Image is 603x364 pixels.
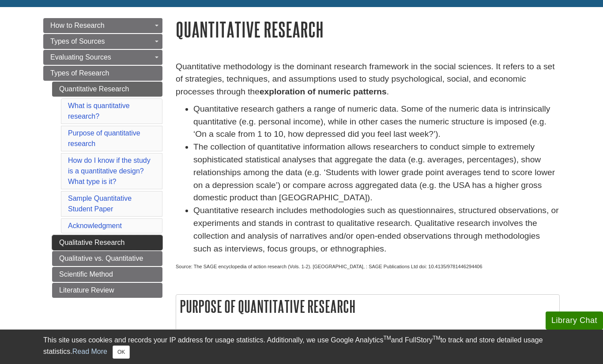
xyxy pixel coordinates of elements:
sup: TM [383,335,391,341]
span: Evaluating Sources [50,53,111,61]
a: How do I know if the study is a quantitative design? What type is it? [68,157,151,185]
li: The collection of quantitative information allows researchers to conduct simple to extremely soph... [193,141,560,204]
a: Acknowledgment [68,222,122,229]
a: Evaluating Sources [43,50,162,65]
span: Types of Research [50,69,109,77]
li: Quantitative research includes methodologies such as questionnaires, structured observations, or ... [193,204,560,255]
sup: TM [433,335,440,341]
a: Sample Quantitative Student Paper [68,195,132,213]
a: Read More [72,348,107,355]
p: Quantitative methodology is the dominant research framework in the social sciences. It refers to ... [176,60,560,98]
a: Scientific Method [52,267,162,282]
button: Close [113,345,130,359]
a: Qualitative Research [52,235,162,250]
strong: exploration of numeric patterns [260,87,387,96]
h1: Quantitative Research [176,18,560,41]
span: Source: The SAGE encyclopedia of action research (Vols. 1-2). [GEOGRAPHIC_DATA], : SAGE Publicati... [176,264,482,269]
a: Purpose of quantitative research [68,129,140,147]
span: Types of Sources [50,38,105,45]
a: Types of Sources [43,34,162,49]
button: Library Chat [546,311,603,330]
a: What is quantitative research? [68,102,130,120]
a: How to Research [43,18,162,33]
a: Literature Review [52,283,162,298]
h2: Purpose of quantitative research [176,295,559,318]
a: Quantitative Research [52,82,162,97]
div: This site uses cookies and records your IP address for usage statistics. Additionally, we use Goo... [43,335,560,359]
span: How to Research [50,22,105,29]
li: Quantitative research gathers a range of numeric data. Some of the numeric data is intrinsically ... [193,103,560,141]
div: Guide Page Menu [43,18,162,298]
a: Types of Research [43,66,162,81]
a: Qualitative vs. Quantitative [52,251,162,266]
